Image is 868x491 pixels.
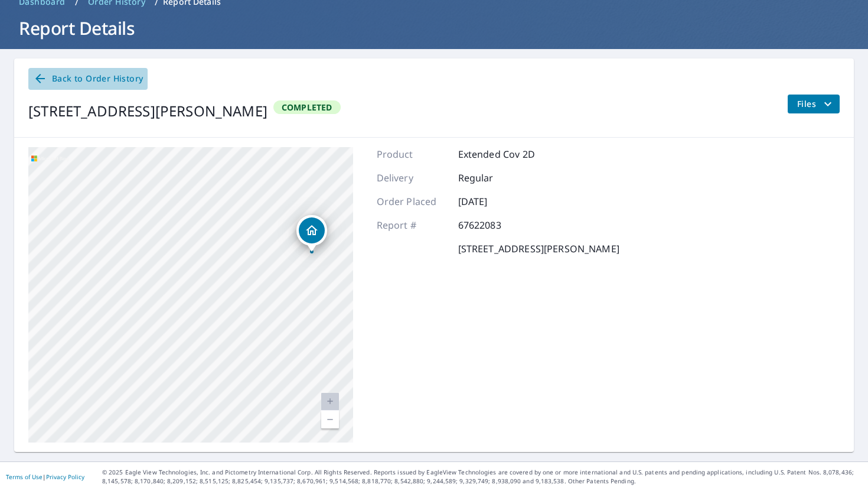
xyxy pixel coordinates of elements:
[458,242,619,256] p: [STREET_ADDRESS][PERSON_NAME]
[321,411,339,428] a: Current Level 20, Zoom Out
[6,473,84,480] p: |
[28,100,267,122] div: [STREET_ADDRESS][PERSON_NAME]
[458,147,535,161] p: Extended Cov 2D
[46,473,84,481] a: Privacy Policy
[14,16,854,40] h1: Report Details
[377,194,448,209] p: Order Placed
[102,468,862,486] p: © 2025 Eagle View Technologies, Inc. and Pictometry International Corp. All Rights Reserved. Repo...
[458,218,529,232] p: 67622083
[377,147,448,161] p: Product
[28,68,148,90] a: Back to Order History
[33,71,143,86] span: Back to Order History
[275,102,340,113] span: Completed
[321,393,339,411] a: Current Level 20, Zoom In Disabled
[377,218,448,232] p: Report #
[458,171,529,185] p: Regular
[787,95,840,113] button: filesDropdownBtn-67622083
[6,473,43,481] a: Terms of Use
[377,171,448,185] p: Delivery
[797,97,835,111] span: Files
[296,215,327,252] div: Dropped pin, building 1, Residential property, 7977 Barr Rd Portland, MI 48875
[458,194,529,209] p: [DATE]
